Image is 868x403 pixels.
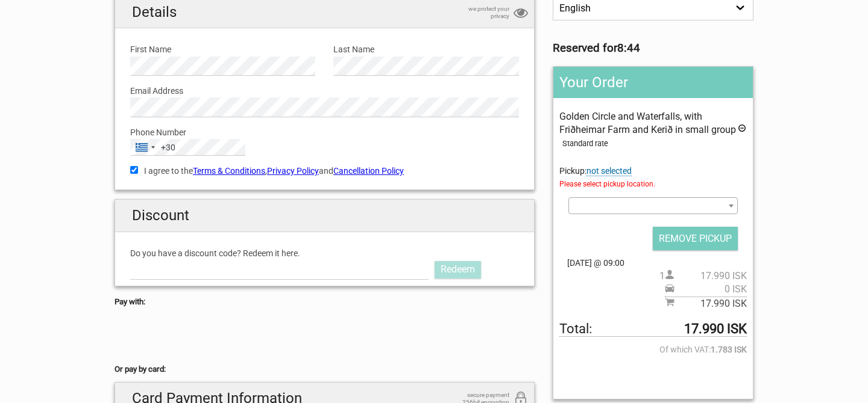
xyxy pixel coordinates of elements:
label: I agree to the , and [130,164,519,177]
span: Total to be paid [559,322,747,336]
span: Please select pickup location. [559,177,747,191]
span: Change pickup place [587,166,632,176]
button: Selected country [131,140,175,155]
a: Privacy Policy [267,166,319,176]
iframe: Secure payment button frame [115,324,223,348]
label: First Name [130,43,315,56]
span: Pickup: [559,166,747,191]
h2: Your Order [553,67,753,98]
span: 0 ISK [675,283,747,296]
a: Terms & Conditions [193,166,265,176]
span: Of which VAT: [559,343,747,356]
span: 17.990 ISK [675,269,747,283]
span: 17.990 ISK [675,297,747,310]
a: Cancellation Policy [333,166,404,176]
i: privacy protection [514,5,528,22]
div: +30 [161,141,175,154]
h3: Reserved for [553,42,753,55]
strong: 8:44 [617,42,640,55]
label: Email Address [130,84,519,97]
a: Redeem [435,261,481,278]
span: 1 person(s) [659,269,747,283]
button: Open LiveChat chat widget [139,19,153,33]
h2: Discount [115,200,534,232]
span: Subtotal [665,297,747,310]
input: REMOVE PICKUP [653,227,738,250]
span: we protect your privacy [449,5,509,20]
strong: 17.990 ISK [684,322,747,336]
h5: Pay with: [115,295,535,309]
span: Golden Circle and Waterfalls, with Friðheimar Farm and Kerið in small group [559,111,736,135]
p: We're away right now. Please check back later! [17,21,136,31]
h5: Or pay by card: [115,363,535,376]
span: Pickup price [665,283,747,296]
label: Do you have a discount code? Redeem it here. [130,247,519,260]
label: Last Name [333,43,518,56]
span: [DATE] @ 09:00 [559,256,747,269]
div: Standard rate [562,137,747,150]
strong: 1.783 ISK [711,343,747,356]
label: Phone Number [130,126,519,139]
